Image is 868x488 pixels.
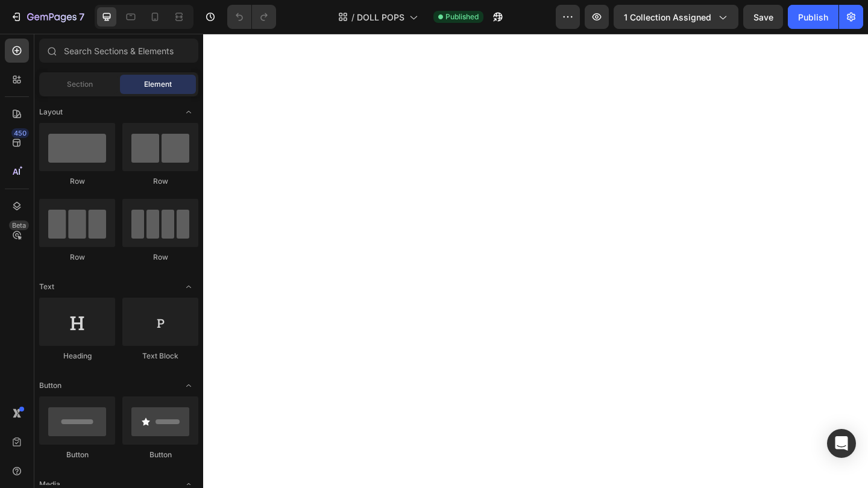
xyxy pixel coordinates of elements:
[179,102,198,122] span: Toggle open
[11,128,29,138] div: 450
[351,11,354,23] span: /
[39,252,115,263] div: Row
[788,5,838,29] button: Publish
[5,5,90,29] button: 7
[122,449,198,460] div: Button
[144,79,172,90] span: Element
[79,10,84,24] p: 7
[39,351,115,361] div: Heading
[227,5,276,29] div: Undo/Redo
[179,277,198,296] span: Toggle open
[827,429,856,458] div: Open Intercom Messenger
[39,380,61,391] span: Button
[122,252,198,263] div: Row
[614,5,738,29] button: 1 collection assigned
[39,107,63,117] span: Layout
[39,176,115,187] div: Row
[753,12,773,22] span: Save
[9,221,29,230] div: Beta
[67,79,93,90] span: Section
[39,449,115,460] div: Button
[179,376,198,395] span: Toggle open
[39,281,54,292] span: Text
[624,11,711,23] span: 1 collection assigned
[743,5,783,29] button: Save
[122,351,198,361] div: Text Block
[357,11,404,23] span: DOLL POPS
[445,11,479,22] span: Published
[39,39,198,63] input: Search Sections & Elements
[122,176,198,187] div: Row
[203,34,868,488] iframe: Design area
[798,11,828,23] div: Publish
